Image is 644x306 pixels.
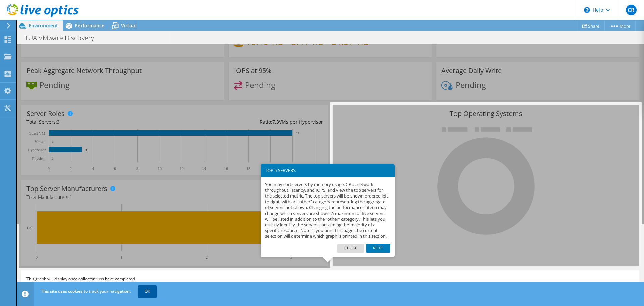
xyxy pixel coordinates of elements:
[577,20,605,31] a: Share
[121,22,137,29] span: Virtual
[22,34,104,42] h1: TUA VMware Discovery
[75,22,104,29] span: Performance
[21,270,639,288] div: This graph will display once collector runs have completed
[138,285,157,297] a: OK
[337,244,365,253] a: Close
[41,288,131,294] span: This site uses cookies to track your navigation.
[584,7,590,13] svg: \n
[366,244,390,253] a: Next
[29,22,58,29] span: Environment
[626,5,637,15] span: CR
[604,20,636,31] a: More
[265,168,390,173] h3: TOP 5 SERVERS
[265,182,390,239] p: You may sort servers by memory usage, CPU, network throughput, latency, and IOPS, and view the to...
